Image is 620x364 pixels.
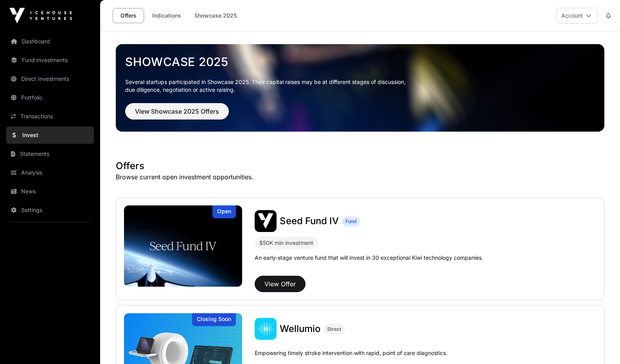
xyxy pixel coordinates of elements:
img: Seed Fund IV [255,210,277,232]
button: Account [556,8,598,23]
span: View Showcase 2025 Offers [135,107,219,116]
p: Several startups participated in Showcase 2025. Their capital raises may be at different stages o... [125,78,595,94]
iframe: Chat Widget [581,327,620,364]
button: View Showcase 2025 Offers [125,103,229,120]
img: Icehouse Ventures Logo [9,8,72,23]
p: An early-stage venture fund that will invest in 30 exceptional Kiwi technology companies. [255,254,483,262]
a: Analysis [6,164,94,181]
img: Wellumio [255,318,277,340]
h1: Offers [116,160,604,172]
a: Showcase 2025 [189,8,242,23]
a: Invest [6,127,94,144]
span: Wellumio [280,323,321,334]
a: Showcase 2025 [125,55,595,69]
div: Open [212,205,236,218]
a: Settings [6,202,94,219]
span: Seed Fund IV [280,215,339,227]
a: Offers [113,8,144,23]
div: Closing Soon [192,313,236,326]
a: News [6,183,94,200]
a: Transactions [6,108,94,125]
a: Seed Fund IVOpen [124,205,242,287]
button: View Offer [255,276,306,292]
a: Indications [147,8,186,23]
div: $50K min investment [259,238,313,248]
img: Showcase 2025 [116,44,604,132]
a: Statements [6,145,94,162]
span: Direct [327,326,341,332]
a: Portfolio [6,89,94,106]
a: Direct Investments [6,70,94,87]
img: Seed Fund IV [124,205,242,287]
a: View Showcase 2025 Offers [125,111,229,119]
p: Browse current open investment opportunities. [116,172,604,182]
div: $50K min investment [255,237,318,249]
a: Seed Fund IV [280,215,339,227]
a: Fund Investments [6,52,94,69]
span: Fund [345,218,356,225]
a: Dashboard [6,33,94,50]
a: Wellumio [280,323,321,335]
